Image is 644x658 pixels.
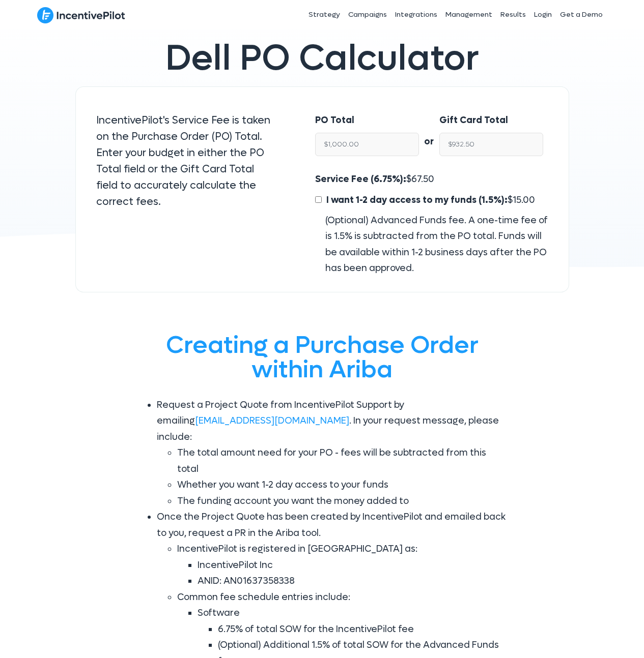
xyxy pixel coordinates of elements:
span: Creating a Purchase Order within Ariba [166,329,479,385]
a: Get a Demo [556,2,607,27]
span: 67.50 [411,173,434,185]
li: ANID: AN01637358338 [198,573,508,589]
a: [EMAIL_ADDRESS][DOMAIN_NAME] [195,415,349,427]
li: The funding account you want the money added to [177,493,508,510]
nav: Header Menu [235,2,607,27]
li: Whether you want 1-2 day access to your funds [177,477,508,493]
span: I want 1-2 day access to my funds (1.5%): [326,194,508,206]
div: or [419,112,439,150]
input: I want 1-2 day access to my funds (1.5%):$15.00 [315,196,322,203]
span: 15.00 [513,194,535,206]
label: Gift Card Total [439,112,508,129]
div: $ [315,171,548,277]
li: 6.75% of total SOW for the IncentivePilot fee [218,621,508,638]
span: Dell PO Calculator [165,35,479,81]
li: The total amount need for your PO - fees will be subtracted from this total [177,445,508,477]
span: $ [324,194,535,206]
label: PO Total [315,112,354,129]
a: Results [496,2,530,27]
a: Strategy [304,2,344,27]
a: Management [441,2,496,27]
a: Campaigns [344,2,391,27]
p: IncentivePilot's Service Fee is taken on the Purchase Order (PO) Total. Enter your budget in eith... [96,112,275,210]
a: Integrations [391,2,441,27]
img: IncentivePilot [37,7,125,24]
li: IncentivePilot Inc [198,557,508,574]
a: Login [530,2,556,27]
li: Request a Project Quote from IncentivePilot Support by emailing . In your request message, please... [157,397,508,510]
div: (Optional) Advanced Funds fee. A one-time fee of is 1.5% is subtracted from the PO total. Funds w... [315,213,548,277]
li: IncentivePilot is registered in [GEOGRAPHIC_DATA] as: [177,541,508,589]
span: Service Fee (6.75%): [315,173,406,185]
